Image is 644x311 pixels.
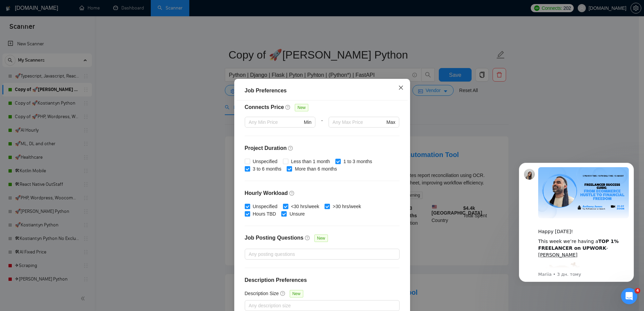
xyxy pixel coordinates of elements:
span: Hours TBD [250,210,279,218]
h4: Job Posting Questions [245,234,304,242]
span: Min [304,118,312,126]
iframe: Intercom live chat [621,288,637,304]
div: Job Preferences [245,87,400,95]
span: >30 hrs/week [330,203,364,210]
span: Less than 1 month [288,158,333,165]
h4: Description Preferences [245,276,400,284]
span: close [398,85,404,90]
h4: Project Duration [245,144,400,152]
iframe: Intercom notifications повідомлення [509,157,644,286]
span: 1 to 3 months [341,158,375,165]
span: question-circle [305,235,310,241]
span: 4 [635,288,640,293]
h4: Connects Price [245,103,284,111]
span: 3 to 6 months [250,165,284,173]
span: Max [386,118,395,126]
h4: Hourly Workload [245,189,400,197]
span: More than 6 months [292,165,340,173]
span: question-circle [285,105,291,110]
p: Message from Mariia, sent 3 дн. тому [29,115,120,121]
span: question-circle [289,191,295,196]
img: :excited: [29,105,73,148]
span: <30 hrs/week [288,203,322,210]
span: question-circle [280,291,286,296]
button: Close [392,79,410,97]
input: Any Min Price [249,118,303,126]
div: - [315,117,328,136]
input: Any Max Price [333,118,385,126]
span: New [314,235,328,242]
span: New [295,104,308,111]
span: Unsure [287,210,307,218]
span: Unspecified [250,158,280,165]
span: Unspecified [250,203,280,210]
span: question-circle [288,146,293,151]
h5: Description Size [245,290,279,297]
span: New [290,290,303,297]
